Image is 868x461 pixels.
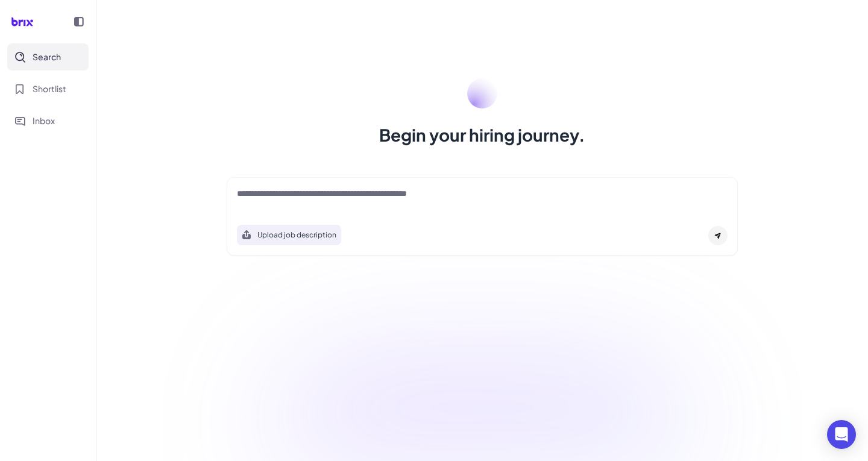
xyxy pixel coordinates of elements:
button: Shortlist [7,75,89,102]
button: Search using job description [237,225,341,245]
h1: Begin your hiring journey. [379,123,585,147]
div: Open Intercom Messenger [827,420,856,449]
span: Shortlist [33,83,66,95]
button: Search [7,43,89,71]
button: Inbox [7,107,89,134]
span: Inbox [33,114,55,127]
span: Search [33,51,61,63]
